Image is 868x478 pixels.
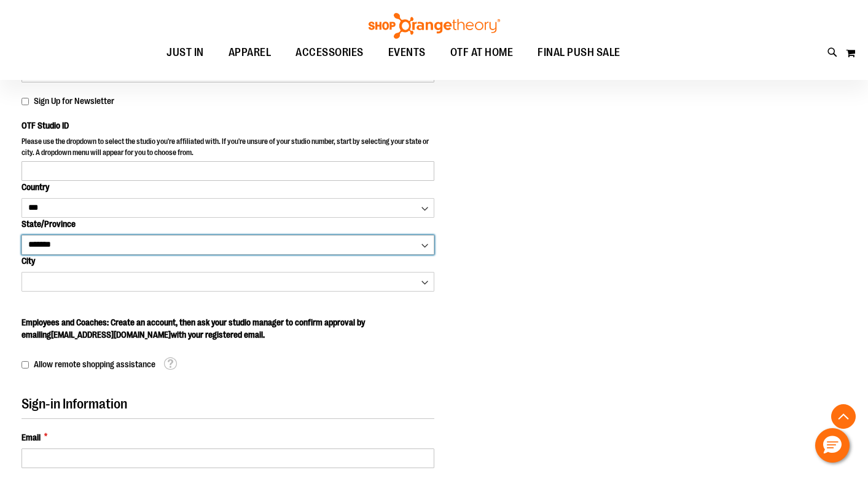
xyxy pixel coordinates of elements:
span: Allow remote shopping assistance [34,359,155,369]
span: APPAREL [229,39,272,66]
img: Shop Orangetheory [367,13,502,39]
button: Hello, have a question? Let’s chat. [815,428,850,463]
a: APPAREL [216,39,284,67]
span: ACCESSORIES [295,39,364,66]
span: OTF Studio ID [22,121,69,130]
p: Please use the dropdown to select the studio you're affiliated with. If you're unsure of your stu... [22,137,434,161]
a: FINAL PUSH SALE [525,39,633,67]
span: EVENTS [388,39,426,66]
span: FINAL PUSH SALE [538,39,620,66]
button: Back To Top [831,404,856,429]
span: Sign Up for Newsletter [34,96,114,106]
span: Sign-in Information [22,396,127,412]
a: EVENTS [376,39,438,67]
span: City [22,256,35,266]
a: ACCESSORIES [283,39,376,67]
span: JUST IN [166,39,204,66]
a: JUST IN [154,39,216,67]
a: OTF AT HOME [438,39,526,67]
span: Employees and Coaches: Create an account, then ask your studio manager to confirm approval by ema... [22,317,365,340]
span: Email [22,431,41,444]
span: OTF AT HOME [450,39,514,66]
span: Country [22,182,49,192]
span: State/Province [22,219,76,229]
